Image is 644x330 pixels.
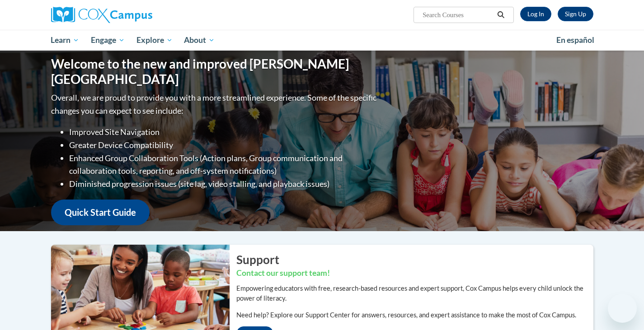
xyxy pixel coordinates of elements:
[558,7,593,21] a: Register
[236,310,593,320] p: Need help? Explore our Support Center for answers, resources, and expert assistance to make the m...
[69,177,379,191] li: Diminished progression issues (site lag, video stalling, and playback issues)
[236,284,593,303] p: Empowering educators with free, research-based resources and expert support, Cox Campus helps eve...
[556,35,594,45] span: En español
[178,30,221,51] a: About
[69,152,379,178] li: Enhanced Group Collaboration Tools (Action plans, Group communication and collaboration tools, re...
[422,9,494,20] input: Search Courses
[69,125,379,139] li: Improved Site Navigation
[520,7,551,21] a: Log In
[45,30,85,51] a: Learn
[131,30,179,51] a: Explore
[51,56,379,87] h1: Welcome to the new and improved [PERSON_NAME][GEOGRAPHIC_DATA]
[51,91,379,117] p: Overall, we are proud to provide you with a more streamlined experience. Some of the specific cha...
[236,251,593,268] h2: Support
[69,139,379,152] li: Greater Device Compatibility
[51,35,79,46] span: Learn
[51,7,223,23] a: Cox Campus
[550,31,600,50] a: En español
[608,294,637,323] iframe: Button to launch messaging window
[494,9,508,20] button: Search
[184,35,215,46] span: About
[38,30,607,51] div: Main menu
[236,268,593,279] h3: Contact our support team!
[85,30,131,51] a: Engage
[91,35,125,46] span: Engage
[136,35,173,46] span: Explore
[51,7,152,23] img: Cox Campus
[51,200,150,225] a: Quick Start Guide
